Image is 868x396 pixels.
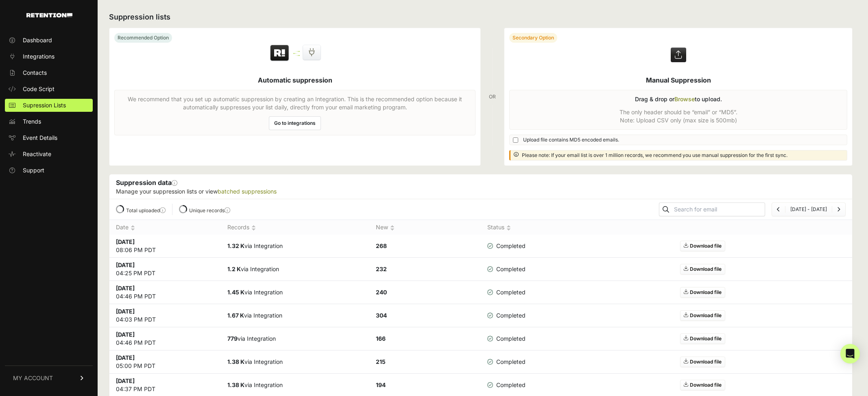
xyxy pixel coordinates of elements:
strong: 1.38 K [227,381,244,388]
strong: 1.45 K [227,289,244,296]
td: 04:25 PM PDT [109,258,221,281]
span: Completed [487,335,526,343]
span: Support [23,166,44,174]
a: Dashboard [5,34,93,47]
strong: [DATE] [116,238,135,245]
td: via Integration [221,350,369,374]
th: Status [481,220,555,235]
span: Completed [487,358,526,366]
span: Code Script [23,85,55,93]
div: Open Intercom Messenger [840,344,860,363]
a: Download file [680,333,725,344]
strong: 194 [376,381,386,388]
nav: Page navigation [772,202,846,216]
strong: 1.32 K [227,242,244,249]
strong: 304 [376,312,387,319]
span: MY ACCOUNT [13,374,53,382]
strong: 1.2 K [227,265,241,272]
a: Integrations [5,50,93,63]
img: no_sort-eaf950dc5ab64cae54d48a5578032e96f70b2ecb7d747501f34c8f2db400fb66.gif [131,225,135,231]
p: We recommend that you set up automatic suppression by creating an Integration. This is the recomm... [120,95,470,111]
a: Supression Lists [5,99,93,112]
div: Suppression data [109,174,852,199]
a: Download file [680,287,725,298]
strong: [DATE] [116,331,135,338]
label: Total uploaded [126,207,166,213]
strong: 232 [376,265,387,272]
input: Search for email [672,204,765,215]
span: Completed [487,242,526,250]
strong: [DATE] [116,261,135,268]
td: via Integration [221,235,369,258]
span: Event Details [23,134,57,142]
td: 04:46 PM PDT [109,281,221,304]
a: Download file [680,357,725,367]
td: 04:03 PM PDT [109,304,221,327]
td: via Integration [221,281,369,304]
a: Download file [680,310,725,321]
td: 05:00 PM PDT [109,350,221,374]
div: Recommended Option [114,33,172,43]
span: Completed [487,288,526,296]
strong: [DATE] [116,285,135,292]
a: Code Script [5,83,93,96]
th: New [369,220,481,235]
p: Manage your suppression lists or view [116,187,846,196]
img: Retention [269,44,290,62]
img: no_sort-eaf950dc5ab64cae54d48a5578032e96f70b2ecb7d747501f34c8f2db400fb66.gif [390,225,395,231]
li: [DATE] - [DATE] [785,206,832,213]
span: Integrations [23,52,55,61]
a: Support [5,164,93,177]
a: Event Details [5,131,93,144]
span: Upload file contains MD5 encoded emails. [523,137,619,143]
span: Trends [23,117,41,126]
strong: 215 [376,358,386,365]
a: MY ACCOUNT [5,366,93,390]
img: integration [293,55,300,56]
img: no_sort-eaf950dc5ab64cae54d48a5578032e96f70b2ecb7d747501f34c8f2db400fb66.gif [506,225,511,231]
strong: 166 [376,335,386,342]
span: Completed [487,265,526,273]
h5: Automatic suppression [258,75,332,85]
span: Dashboard [23,36,52,44]
td: 08:06 PM PDT [109,235,221,258]
a: Download file [680,380,725,390]
td: via Integration [221,304,369,327]
a: Download file [680,241,725,251]
strong: 779 [227,335,238,342]
strong: 268 [376,242,387,249]
input: Upload file contains MD5 encoded emails. [513,137,518,143]
a: Trends [5,115,93,128]
td: via Integration [221,327,369,350]
span: Reactivate [23,150,51,158]
div: OR [489,28,496,166]
h2: Suppression lists [109,11,853,23]
span: Contacts [23,69,47,77]
label: Unique records [189,207,230,213]
strong: 240 [376,289,387,296]
a: Download file [680,264,725,274]
th: Records [221,220,369,235]
strong: [DATE] [116,308,135,315]
td: via Integration [221,258,369,281]
a: Reactivate [5,148,93,161]
span: Completed [487,311,526,320]
a: Previous [777,206,780,212]
strong: 1.67 K [227,312,244,319]
a: Go to integrations [269,116,321,130]
a: Contacts [5,66,93,79]
a: batched suppressions [218,188,277,195]
span: Completed [487,381,526,389]
img: integration [293,51,300,52]
img: no_sort-eaf950dc5ab64cae54d48a5578032e96f70b2ecb7d747501f34c8f2db400fb66.gif [251,225,256,231]
img: Retention.com [26,13,72,17]
a: Next [837,206,840,212]
td: 04:46 PM PDT [109,327,221,350]
img: integration [293,53,300,54]
strong: [DATE] [116,354,135,361]
span: Supression Lists [23,101,66,109]
strong: [DATE] [116,377,135,384]
th: Date [109,220,221,235]
strong: 1.38 K [227,358,244,365]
